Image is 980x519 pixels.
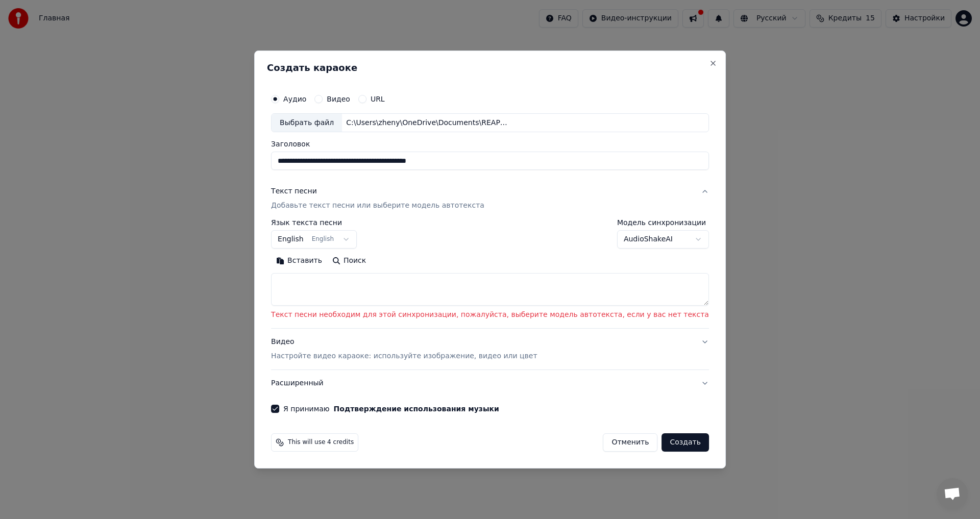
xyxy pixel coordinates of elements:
[271,219,709,329] div: Текст песниДобавьте текст песни или выберите модель автотекста
[283,95,306,103] label: Аудио
[271,370,709,397] button: Расширенный
[267,63,713,72] h2: Создать караоке
[271,253,327,269] button: Вставить
[271,201,484,211] p: Добавьте текст песни или выберите модель автотекста
[617,219,709,227] label: Модель синхронизации
[271,329,709,369] button: ВидеоНастройте видео караоке: используйте изображение, видео или цвет
[271,351,537,361] p: Настройте видео караоке: используйте изображение, видео или цвет
[327,253,371,269] button: Поиск
[271,337,537,361] div: Видео
[342,118,516,128] div: C:\Users\zheny\OneDrive\Documents\REAPER Media\[PERSON_NAME],sanych,SAYANgg - oslinaya [PERSON_NA...
[283,405,499,412] label: Я принимаю
[327,95,350,103] label: Видео
[288,438,354,447] span: This will use 4 credits
[271,310,709,320] p: Текст песни необходим для этой синхронизации, пожалуйста, выберите модель автотекста, если у вас ...
[371,95,385,103] label: URL
[334,405,499,412] button: Я принимаю
[271,179,709,219] button: Текст песниДобавьте текст песни или выберите модель автотекста
[271,187,317,197] div: Текст песни
[603,433,657,452] button: Отменить
[271,219,357,227] label: Язык текста песни
[272,114,342,132] div: Выбрать файл
[661,433,708,452] button: Создать
[271,141,709,148] label: Заголовок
